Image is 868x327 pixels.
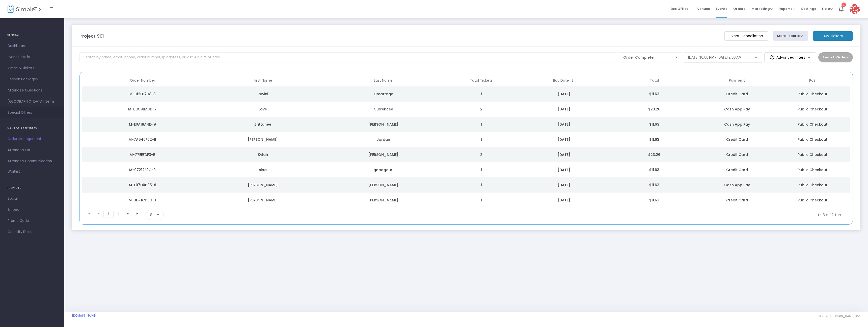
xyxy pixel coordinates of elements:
[726,167,748,172] span: Credit Card
[609,193,699,208] td: $11.63
[520,107,608,112] div: 9/10/2025
[798,182,827,188] span: Public Checkout
[154,210,161,220] button: Select
[553,78,569,83] span: Buy Date
[779,6,795,11] span: Reports
[520,182,608,188] div: 9/5/2025
[8,109,57,116] span: Special Offers
[798,198,827,203] span: Public Checkout
[84,91,201,97] div: M-B12FB7D8-3
[813,31,853,41] m-button: Buy Tickets
[726,137,748,142] span: Credit Card
[609,117,699,132] td: $11.63
[204,137,322,142] div: Mikayla
[324,137,442,142] div: Jordan
[726,198,748,203] span: Credit Card
[798,152,827,157] span: Public Checkout
[8,54,57,60] span: Event Details
[798,91,827,97] span: Public Checkout
[8,43,57,49] span: Dashboard
[623,55,671,60] span: Order Complete
[819,314,860,318] span: © 2025 [DOMAIN_NAME] Inc.
[84,137,201,142] div: M-7A640F02-B
[724,182,750,188] span: Cash App Pay
[671,6,691,11] span: Box Office
[571,79,575,83] span: Sortable
[688,55,742,59] span: [DATE] 10:00 PM - [DATE] 2:00 AM
[130,78,155,83] span: Order Number
[444,117,519,132] td: 1
[444,162,519,177] td: 1
[84,107,201,112] div: M-BBC9BA3D-7
[204,198,322,203] div: Jeffrey
[764,52,817,62] m-button: Advanced filters
[8,147,57,153] span: Attendee List
[8,76,57,83] span: Season Packages
[135,212,140,216] span: Go to the last page
[444,177,519,193] td: 1
[204,91,322,97] div: Ruvini
[324,182,442,188] div: Mull
[770,55,775,60] img: filter
[733,2,745,15] span: Orders
[444,102,519,117] td: 2
[7,183,58,193] h4: PROMOTE
[609,132,699,147] td: $11.63
[324,122,442,127] div: Boler
[609,177,699,193] td: $11.63
[444,193,519,208] td: 1
[609,147,699,162] td: $23.26
[609,162,699,177] td: $11.63
[254,78,272,83] span: First Name
[324,152,442,157] div: Strickland
[123,210,133,217] span: Go to the next page
[204,152,322,157] div: Kylah
[324,198,442,203] div: Kunz
[798,122,827,127] span: Public Checkout
[842,3,846,7] div: 1
[204,122,322,127] div: Brittanee
[7,123,58,133] h4: MANAGE ATTENDEES
[520,167,608,172] div: 9/9/2025
[84,152,201,157] div: M-77EEFDF3-B
[673,53,680,62] button: Select
[520,122,608,127] div: 9/9/2025
[801,2,816,15] span: Settings
[214,210,845,220] kendo-pager-info: 1 - 8 of 12 items
[72,314,96,318] a: [DOMAIN_NAME]
[7,30,58,40] h4: GENERAL
[444,86,519,102] td: 1
[724,31,768,41] m-button: Event Cancellation
[724,107,750,112] span: Cash App Pay
[716,2,727,15] span: Events
[374,78,393,83] span: Last Name
[204,167,322,172] div: sipa
[726,91,748,97] span: Credit Card
[150,212,152,217] span: 8
[822,6,833,11] span: Help
[133,210,142,217] span: Go to the last page
[8,206,57,213] span: Embed
[8,136,57,142] span: Order Management
[204,107,322,112] div: Love
[126,212,130,216] span: Go to the next page
[8,169,20,174] span: Waitlist
[114,210,123,217] span: Page 2
[724,122,750,127] span: Cash App Pay
[8,98,57,105] span: [GEOGRAPHIC_DATA] Items
[8,229,57,235] span: Quantity Discount
[84,167,201,172] div: M-97212F0C-0
[324,167,442,172] div: gabagouri
[324,91,442,97] div: Omattage
[79,52,617,62] input: Search by name, email, phone, order number, ip address, or last 4 digits of card
[8,218,57,224] span: Promo Code
[84,198,201,203] div: M-3D71CD03-3
[82,75,850,208] div: Data table
[809,78,816,83] span: PoS
[8,65,57,72] span: Times & Tickets
[520,152,608,157] div: 9/9/2025
[609,86,699,102] td: $11.63
[444,132,519,147] td: 1
[84,122,201,127] div: M-E0A18A4D-9
[204,182,322,188] div: Antonette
